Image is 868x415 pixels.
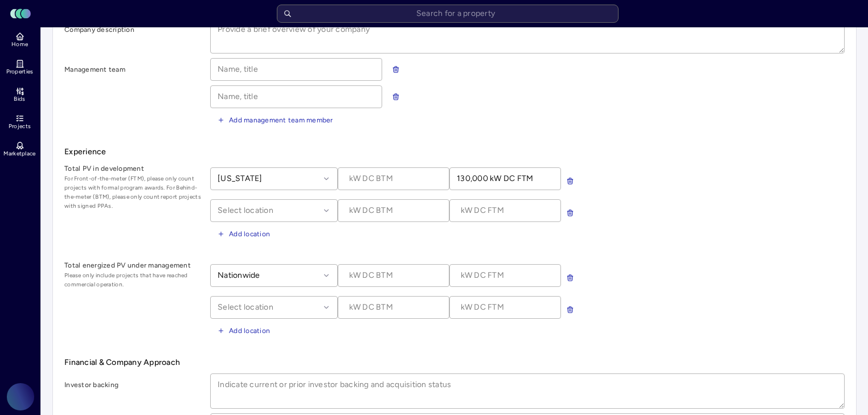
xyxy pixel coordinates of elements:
[277,5,619,23] input: Search for a property
[210,227,277,241] button: Add location
[11,41,28,48] span: Home
[6,68,34,75] span: Properties
[64,163,201,174] label: Total PV in development
[229,114,333,126] span: Add management team member
[229,325,270,336] span: Add location
[64,271,201,289] span: Please only include projects that have reached commercial operation.
[450,200,560,221] input: kW DC FTM
[64,174,201,211] span: For Front-of-the-meter (FTM), please only count projects with formal program awards. For Behind-t...
[14,96,25,102] span: Bids
[338,200,449,221] input: kW DC BTM
[229,228,270,240] span: Add location
[9,123,31,130] span: Projects
[64,379,201,391] label: Investor backing
[450,297,560,318] input: kW DC FTM
[64,64,201,75] label: Management team
[211,59,382,80] input: Name, title
[64,356,845,369] span: Financial & Company Approach
[450,168,560,190] input: kW DC FTM
[210,113,341,128] button: Add management team member
[338,168,449,190] input: kW DC BTM
[211,86,382,108] input: Name, title
[338,297,449,318] input: kW DC BTM
[210,323,277,338] button: Add location
[3,150,35,157] span: Marketplace
[338,265,449,286] input: kW DC BTM
[64,24,201,35] label: Company description
[64,146,845,158] span: Experience
[64,260,201,271] label: Total energized PV under management
[450,265,560,286] input: kW DC FTM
